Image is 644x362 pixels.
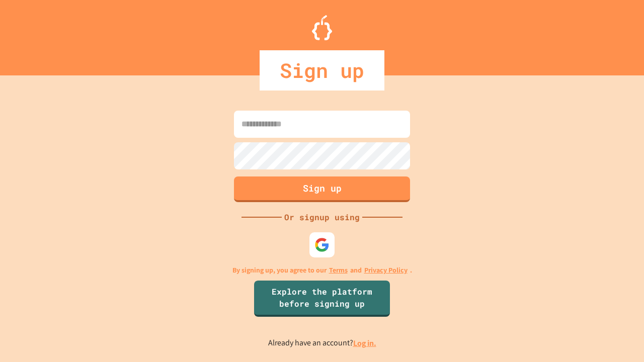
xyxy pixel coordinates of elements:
[353,338,376,348] a: Log in.
[314,237,330,252] img: google-icon.svg
[232,265,412,276] p: By signing up, you agree to our and .
[254,281,390,317] a: Explore the platform before signing up
[260,50,384,90] div: Sign up
[268,337,376,349] p: Already have an account?
[234,176,410,202] button: Sign up
[282,211,362,223] div: Or signup using
[329,265,348,276] a: Terms
[312,15,332,40] img: Logo.svg
[364,265,408,276] a: Privacy Policy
